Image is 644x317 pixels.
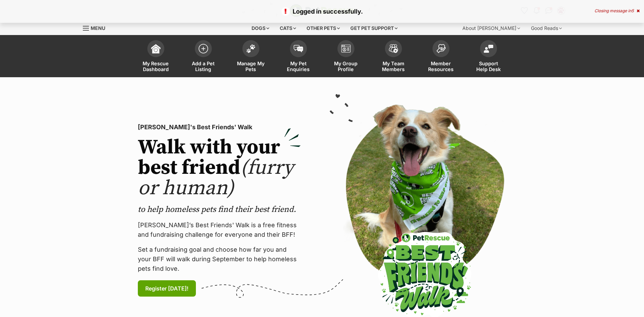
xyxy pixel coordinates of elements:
div: Cats [275,21,301,35]
a: My Pet Enquiries [275,37,322,77]
span: Menu [91,25,105,31]
img: dashboard-icon-eb2f2d2d3e046f16d808141f083e7271f6b2e854fb5c12c21221c1fb7104beca.svg [151,44,161,53]
div: About [PERSON_NAME] [458,21,525,35]
a: My Group Profile [322,37,370,77]
p: to help homeless pets find their best friend. [138,204,301,215]
a: Add a Pet Listing [180,37,227,77]
img: member-resources-icon-8e73f808a243e03378d46382f2149f9095a855e16c252ad45f914b54edf8863c.svg [436,44,446,53]
a: Menu [83,21,110,34]
h2: Walk with your best friend [138,137,301,199]
span: My Team Members [378,61,409,72]
a: My Rescue Dashboard [132,37,180,77]
img: group-profile-icon-3fa3cf56718a62981997c0bc7e787c4b2cf8bcc04b72c1350f741eb67cf2f40e.svg [341,45,351,53]
a: Support Help Desk [465,37,512,77]
p: Set a fundraising goal and choose how far you and your BFF will walk during September to help hom... [138,245,301,273]
span: Manage My Pets [236,61,266,72]
img: pet-enquiries-icon-7e3ad2cf08bfb03b45e93fb7055b45f3efa6380592205ae92323e6603595dc1f.svg [294,45,303,52]
p: [PERSON_NAME]’s Best Friends' Walk is a free fitness and fundraising challenge for everyone and t... [138,220,301,239]
img: help-desk-icon-fdf02630f3aa405de69fd3d07c3f3aa587a6932b1a1747fa1d2bba05be0121f9.svg [484,45,493,53]
div: Dogs [247,21,274,35]
div: Good Reads [526,21,567,35]
span: Support Help Desk [473,61,504,72]
span: Member Resources [426,61,456,72]
div: Get pet support [346,21,402,35]
p: [PERSON_NAME]'s Best Friends' Walk [138,122,301,132]
img: team-members-icon-5396bd8760b3fe7c0b43da4ab00e1e3bb1a5d9ba89233759b79545d2d3fc5d0d.svg [389,44,398,53]
span: Register [DATE]! [145,284,188,293]
img: manage-my-pets-icon-02211641906a0b7f246fdf0571729dbe1e7629f14944591b6c1af311fb30b64b.svg [246,44,256,53]
img: add-pet-listing-icon-0afa8454b4691262ce3f59096e99ab1cd57d4a30225e0717b998d2c9b9846f56.svg [199,44,208,53]
span: My Pet Enquiries [283,61,314,72]
span: My Rescue Dashboard [141,61,171,72]
a: Manage My Pets [227,37,275,77]
a: Member Resources [417,37,465,77]
span: My Group Profile [331,61,361,72]
a: Register [DATE]! [138,280,196,297]
div: Other pets [302,21,345,35]
span: Add a Pet Listing [188,61,219,72]
span: (furry or human) [138,155,294,201]
a: My Team Members [370,37,417,77]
